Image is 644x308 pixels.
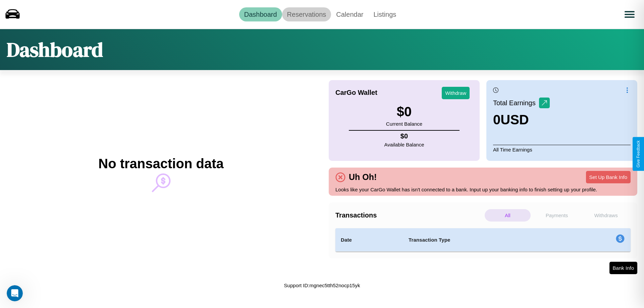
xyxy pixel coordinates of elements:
button: Set Up Bank Info [586,171,631,183]
button: Open menu [620,5,639,24]
h2: No transaction data [98,156,223,171]
div: Give Feedback [636,140,641,168]
a: Listings [368,7,401,21]
h3: 0 USD [493,112,550,127]
h4: Transactions [335,211,483,219]
p: All [485,209,531,222]
h4: Date [341,236,398,244]
iframe: Intercom live chat [7,285,23,301]
h4: CarGo Wallet [335,89,377,97]
p: Looks like your CarGo Wallet has isn't connected to a bank. Input up your banking info to finish ... [335,185,631,194]
p: Total Earnings [493,97,539,109]
h4: Uh Oh! [345,172,380,182]
p: Available Balance [384,140,424,149]
p: Payments [534,209,580,222]
p: Support ID: mgnec5tth52nocp15yk [284,281,360,290]
button: Bank Info [609,262,637,274]
p: Withdraws [583,209,629,222]
a: Calendar [331,7,368,21]
button: Withdraw [442,87,470,99]
p: Current Balance [386,119,422,128]
h3: $ 0 [386,104,422,119]
table: simple table [335,228,631,252]
a: Dashboard [239,7,282,21]
h4: Transaction Type [409,236,561,244]
h4: $ 0 [384,132,424,140]
h1: Dashboard [7,36,103,63]
p: All Time Earnings [493,145,631,154]
a: Reservations [282,7,331,21]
